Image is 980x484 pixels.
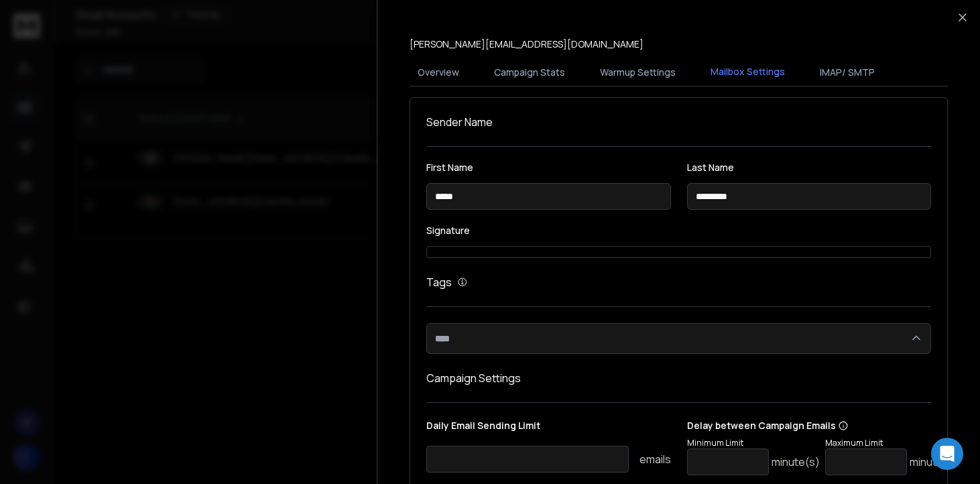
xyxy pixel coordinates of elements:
button: Warmup Settings [592,58,684,87]
p: Delay between Campaign Emails [687,419,958,432]
button: Campaign Stats [486,58,573,87]
label: First Name [426,163,671,172]
p: Minimum Limit [687,438,820,448]
div: Open Intercom Messenger [931,438,963,470]
h1: Tags [426,274,452,290]
h1: Campaign Settings [426,370,931,386]
p: minute(s) [910,454,958,470]
p: Daily Email Sending Limit [426,419,671,438]
p: [PERSON_NAME][EMAIL_ADDRESS][DOMAIN_NAME] [410,38,644,51]
p: emails [639,451,671,467]
button: Mailbox Settings [702,57,793,88]
h1: Sender Name [426,114,931,130]
button: IMAP/ SMTP [812,58,883,87]
p: Maximum Limit [825,438,958,448]
button: Overview [410,58,467,87]
label: Last Name [687,163,932,172]
p: minute(s) [772,454,820,470]
label: Signature [426,226,931,235]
